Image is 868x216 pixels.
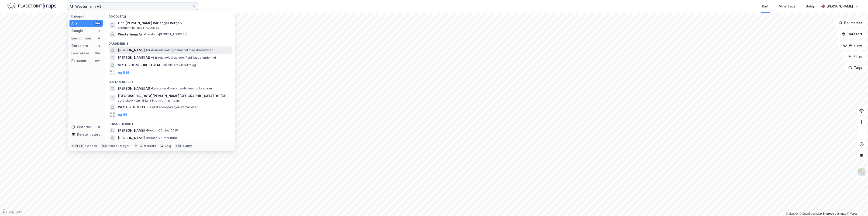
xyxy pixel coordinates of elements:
[1,209,22,215] a: Mapbox homepage
[144,144,156,148] div: markere
[845,194,868,216] iframe: Chat Widget
[144,32,145,36] span: •
[162,63,196,67] span: Gårdeiere • Borettslag
[779,4,796,9] div: Mine Tags
[118,86,150,91] span: [PERSON_NAME] AS
[146,136,147,140] span: •
[823,212,846,215] a: Improve this map
[94,59,101,63] div: 99+
[118,55,150,60] span: [PERSON_NAME] AS
[151,48,152,52] span: •
[118,20,230,26] span: Chr. [PERSON_NAME] Rørlegger Bergen
[7,2,56,10] img: logo.f888ab2527a4732fd821a326f86c7f29.svg
[71,21,78,26] div: Alle
[118,26,160,30] span: Eiendom • [STREET_ADDRESS]
[71,15,103,18] div: Kategori
[97,29,101,33] div: 2
[827,4,853,9] div: [PERSON_NAME]
[118,47,150,53] span: [PERSON_NAME] AS
[73,3,192,10] input: Søk på adresse, matrikkel, gårdeiere, leietakere eller personer
[118,32,143,37] span: Westerheim As
[71,58,86,64] div: Personer
[77,132,100,137] div: Delete history
[838,29,866,39] button: Datasett
[839,41,866,50] button: Analyse
[118,128,145,133] span: [PERSON_NAME]
[151,87,152,90] span: •
[105,11,235,19] div: Google (2)
[165,144,171,148] div: velg
[71,144,84,148] div: Ctrl + k
[105,118,235,127] div: Personer (99+)
[97,44,101,48] div: 8
[844,52,866,61] button: Filter
[146,105,148,109] span: •
[806,4,814,9] div: Bolig
[146,129,178,132] span: Person • 20. des. 2015
[97,125,101,129] div: 0
[118,99,180,103] span: Leietaker • Kons.virks. tilkn. informasj.tekn.
[146,129,147,132] span: •
[144,32,187,36] span: Eiendom • [STREET_ADDRESS]
[151,48,213,52] span: Gårdeiere • Engroshandel med drikkevarer
[71,50,89,56] div: Leietakere
[151,87,212,90] span: Leietaker • Engroshandel med drikkevarer
[71,43,88,49] div: Gårdeiere
[844,63,866,72] button: Tags
[94,51,101,55] div: 99+
[118,104,145,110] span: WESTERHEIM FIX
[101,144,108,148] div: tab
[146,105,198,109] span: Leietaker • Reparasjon av maskiner
[118,62,162,68] span: VESTERHEIM BORETTSLAG
[118,70,129,75] button: og 5 til
[109,144,131,148] div: neste kategori
[162,63,164,67] span: •
[151,56,217,60] span: Gårdeiere • Utl. av egen/leid fast eiendom el.
[799,212,822,215] a: OpenStreetMap
[146,136,177,140] span: Person • 25. mai 1980
[94,21,101,25] div: 99+
[105,38,235,46] div: Gårdeiere (8)
[857,168,866,177] img: Z
[71,124,92,130] div: Historikk
[151,56,152,59] span: •
[785,212,798,215] a: Mapbox
[118,135,145,141] span: [PERSON_NAME]
[183,144,192,148] div: avbryt
[71,35,92,41] div: Eiendommer
[71,28,83,34] div: Google
[118,93,230,99] span: [GEOGRAPHIC_DATA][PERSON_NAME][GEOGRAPHIC_DATA] OG [GEOGRAPHIC_DATA]`S INOTECH DA
[85,144,97,148] div: nytt søk
[762,4,768,9] div: Kart
[105,76,235,85] div: Leietakere (99+)
[118,112,131,117] button: og 96 til
[97,36,101,40] div: 0
[835,18,866,28] button: Bokmerker
[175,144,182,148] div: esc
